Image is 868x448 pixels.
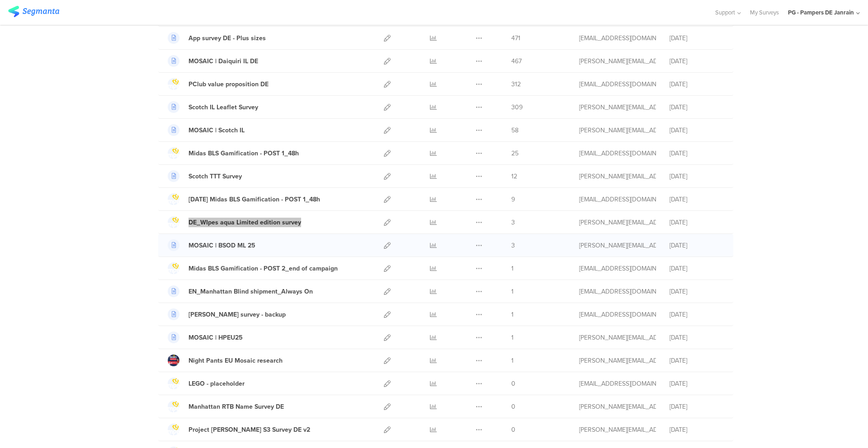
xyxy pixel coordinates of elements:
[168,124,245,136] a: MOSAIC | Scotch IL
[511,287,514,296] span: 1
[670,264,724,273] div: [DATE]
[670,103,724,112] div: [DATE]
[168,355,283,366] a: Night Pants EU Mosaic research
[168,55,258,67] a: MOSAIC | Daiquiri IL DE
[168,170,242,182] a: Scotch TTT Survey
[168,32,266,44] a: App survey DE - Plus sizes
[511,402,515,411] span: 0
[670,126,724,135] div: [DATE]
[579,425,656,434] div: kucharczyk.e@pg.com
[511,333,514,342] span: 1
[189,333,243,342] div: MOSAIC | HPEU25
[168,424,310,435] a: Project [PERSON_NAME] S3 Survey DE v2
[189,379,245,388] div: LEGO - placeholder
[189,356,283,365] div: Night Pants EU Mosaic research
[670,379,724,388] div: [DATE]
[168,78,269,90] a: PClub value proposition DE
[670,33,724,43] div: [DATE]
[670,402,724,411] div: [DATE]
[579,310,656,319] div: papavarnavas.g@pg.com
[670,218,724,227] div: [DATE]
[670,149,724,158] div: [DATE]
[511,149,519,158] span: 25
[670,425,724,434] div: [DATE]
[579,333,656,342] div: fritz.t@pg.com
[579,149,656,158] div: artigas.m@pg.com
[511,264,514,273] span: 1
[189,195,320,204] div: MAY24 Midas BLS Gamification - POST 1_48h
[579,241,656,250] div: fritz.t@pg.com
[189,33,266,43] div: App survey DE - Plus sizes
[670,356,724,365] div: [DATE]
[168,262,338,274] a: Midas BLS Gamification - POST 2_end of campaign
[511,356,514,365] span: 1
[579,33,656,43] div: thommasson.c@pg.com
[511,379,515,388] span: 0
[788,8,854,17] div: PG - Pampers DE Janrain
[579,79,656,89] div: cardosoteixeiral.c@pg.com
[511,241,515,250] span: 3
[168,401,284,412] a: Manhattan RTB Name Survey DE
[8,6,59,17] img: segmanta logo
[511,103,523,112] span: 309
[189,402,284,411] div: Manhattan RTB Name Survey DE
[189,218,301,227] div: DE_WIpes aqua Limited edition survey
[189,241,255,250] div: MOSAIC | BSOD ML 25
[189,79,269,89] div: PClub value proposition DE
[579,103,656,112] div: fritz.t@pg.com
[168,193,320,205] a: [DATE] Midas BLS Gamification - POST 1_48h
[715,8,735,17] span: Support
[670,310,724,319] div: [DATE]
[189,126,245,135] div: MOSAIC | Scotch IL
[579,264,656,273] div: artigas.m@pg.com
[579,126,656,135] div: fritz.t@pg.com
[579,172,656,181] div: fritz.t@pg.com
[189,149,299,158] div: Midas BLS Gamification - POST 1_48h
[511,172,517,181] span: 12
[511,425,515,434] span: 0
[189,103,258,112] div: Scotch IL Leaflet Survey
[511,33,520,43] span: 471
[168,101,258,113] a: Scotch IL Leaflet Survey
[579,218,656,227] div: oliveira.m.13@pg.com
[189,264,338,273] div: Midas BLS Gamification - POST 2_end of campaign
[511,79,521,89] span: 312
[168,216,301,228] a: DE_WIpes aqua Limited edition survey
[579,402,656,411] div: kucharczyk.e@pg.com
[670,79,724,89] div: [DATE]
[168,308,286,320] a: [PERSON_NAME] survey - backup
[579,356,656,365] div: alves.dp@pg.com
[670,172,724,181] div: [DATE]
[670,333,724,342] div: [DATE]
[670,195,724,204] div: [DATE]
[189,172,242,181] div: Scotch TTT Survey
[511,218,515,227] span: 3
[579,195,656,204] div: artigas.m@pg.com
[189,425,310,434] div: Project Troy S3 Survey DE v2
[189,56,258,66] div: MOSAIC | Daiquiri IL DE
[168,285,313,297] a: EN_Manhattan Blind shipment_Always On
[670,241,724,250] div: [DATE]
[579,379,656,388] div: melcior.j.1@pg.com
[168,331,243,343] a: MOSAIC | HPEU25
[670,56,724,66] div: [DATE]
[168,378,245,389] a: LEGO - placeholder
[511,126,519,135] span: 58
[511,310,514,319] span: 1
[189,310,286,319] div: Nina survey - backup
[511,195,515,204] span: 9
[168,239,255,251] a: MOSAIC | BSOD ML 25
[579,287,656,296] div: burcak.b.1@pg.com
[670,287,724,296] div: [DATE]
[579,56,656,66] div: laporta.a@pg.com
[168,147,299,159] a: Midas BLS Gamification - POST 1_48h
[189,287,313,296] div: EN_Manhattan Blind shipment_Always On
[511,56,522,66] span: 467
